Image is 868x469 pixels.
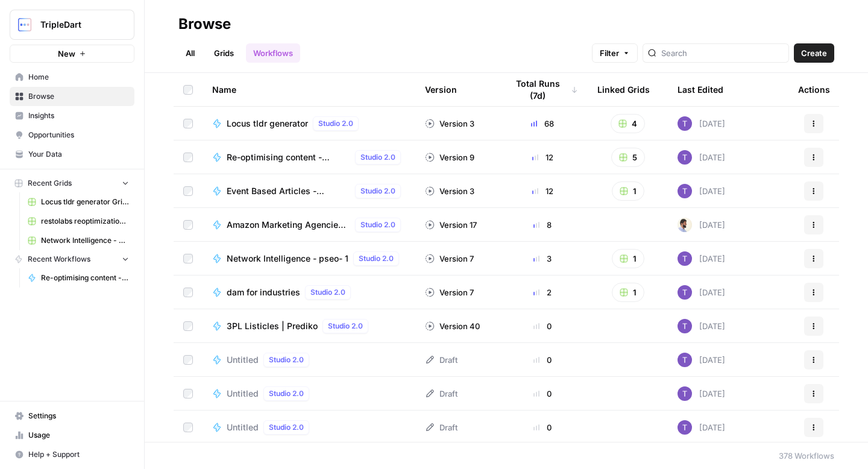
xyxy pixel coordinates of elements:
[28,130,129,140] span: Opportunities
[678,285,692,300] img: ogabi26qpshj0n8lpzr7tvse760o
[269,354,304,365] span: Studio 2.0
[678,386,692,401] img: ogabi26qpshj0n8lpzr7tvse760o
[794,43,834,63] button: Create
[212,285,406,300] a: dam for industriesStudio 2.0
[10,145,134,164] a: Your Data
[10,445,134,464] button: Help + Support
[41,235,129,246] span: Network Intelligence - pseo- 1 Grid
[227,388,259,400] span: Untitled
[425,253,474,265] div: Version 7
[28,254,90,265] span: Recent Workflows
[678,218,725,232] div: [DATE]
[678,420,725,435] div: [DATE]
[269,388,304,399] span: Studio 2.0
[507,320,578,332] div: 0
[246,43,300,63] a: Workflows
[310,287,345,298] span: Studio 2.0
[212,420,406,435] a: UntitledStudio 2.0
[678,73,723,106] div: Last Edited
[612,181,644,201] button: 1
[507,421,578,433] div: 0
[212,353,406,367] a: UntitledStudio 2.0
[425,421,458,433] div: Draft
[178,43,202,63] a: All
[10,68,134,87] a: Home
[661,47,784,59] input: Search
[507,219,578,231] div: 8
[425,185,474,197] div: Version 3
[227,286,300,298] span: dam for industries
[28,91,129,102] span: Browse
[612,249,644,268] button: 1
[212,116,406,131] a: Locus tldr generatorStudio 2.0
[507,118,578,130] div: 68
[507,388,578,400] div: 0
[212,319,406,333] a: 3PL Listicles | PredikoStudio 2.0
[10,174,134,192] button: Recent Grids
[507,151,578,163] div: 12
[28,72,129,83] span: Home
[425,118,474,130] div: Version 3
[359,253,394,264] span: Studio 2.0
[507,286,578,298] div: 2
[22,192,134,212] a: Locus tldr generator Grid (3)
[507,73,578,106] div: Total Runs (7d)
[318,118,353,129] span: Studio 2.0
[592,43,638,63] button: Filter
[10,45,134,63] button: New
[10,106,134,125] a: Insights
[14,14,36,36] img: TripleDart Logo
[678,319,692,333] img: ogabi26qpshj0n8lpzr7tvse760o
[328,321,363,332] span: Studio 2.0
[22,212,134,231] a: restolabs reoptimizations aug
[22,268,134,288] a: Re-optimising content - RESTOLABS
[212,251,406,266] a: Network Intelligence - pseo- 1Studio 2.0
[611,114,645,133] button: 4
[597,73,650,106] div: Linked Grids
[227,253,348,265] span: Network Intelligence - pseo- 1
[425,354,458,366] div: Draft
[678,184,725,198] div: [DATE]
[678,386,725,401] div: [DATE]
[678,150,692,165] img: ogabi26qpshj0n8lpzr7tvse760o
[28,149,129,160] span: Your Data
[227,421,259,433] span: Untitled
[212,218,406,232] a: Amazon Marketing Agencies Listicle | SalesDuoStudio 2.0
[227,219,350,231] span: Amazon Marketing Agencies Listicle | SalesDuo
[678,353,692,367] img: ogabi26qpshj0n8lpzr7tvse760o
[801,47,827,59] span: Create
[10,125,134,145] a: Opportunities
[425,151,474,163] div: Version 9
[678,353,725,367] div: [DATE]
[227,354,259,366] span: Untitled
[425,320,480,332] div: Version 40
[678,184,692,198] img: ogabi26qpshj0n8lpzr7tvse760o
[41,272,129,283] span: Re-optimising content - RESTOLABS
[212,150,406,165] a: Re-optimising content - RESTOLABSStudio 2.0
[10,250,134,268] button: Recent Workflows
[40,19,113,31] span: TripleDart
[678,420,692,435] img: ogabi26qpshj0n8lpzr7tvse760o
[10,406,134,426] a: Settings
[507,185,578,197] div: 12
[612,283,644,302] button: 1
[10,426,134,445] a: Usage
[22,231,134,250] a: Network Intelligence - pseo- 1 Grid
[425,286,474,298] div: Version 7
[678,251,725,266] div: [DATE]
[10,87,134,106] a: Browse
[28,178,72,189] span: Recent Grids
[28,430,129,441] span: Usage
[360,152,395,163] span: Studio 2.0
[425,388,458,400] div: Draft
[212,386,406,401] a: UntitledStudio 2.0
[779,450,834,462] div: 378 Workflows
[10,10,134,40] button: Workspace: TripleDart
[227,185,350,197] span: Event Based Articles - Restolabs
[678,319,725,333] div: [DATE]
[600,47,619,59] span: Filter
[58,48,75,60] span: New
[678,116,692,131] img: ogabi26qpshj0n8lpzr7tvse760o
[41,216,129,227] span: restolabs reoptimizations aug
[425,73,457,106] div: Version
